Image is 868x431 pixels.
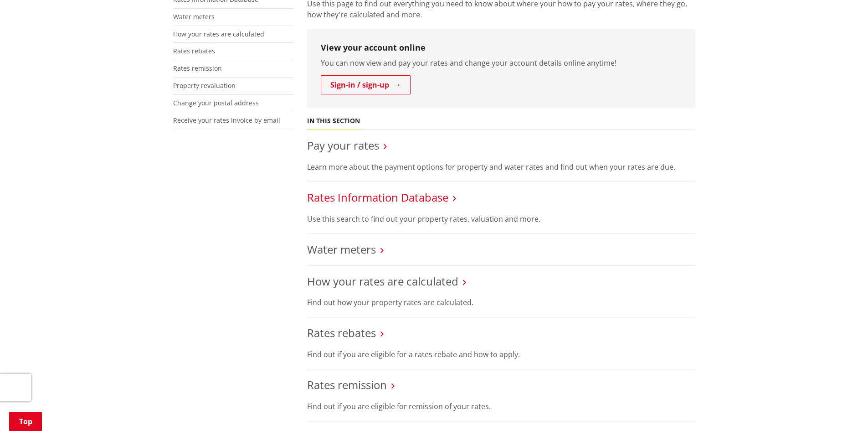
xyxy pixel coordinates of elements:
a: Property revaluation [173,81,236,90]
a: Rates remission [173,64,222,73]
h5: In this section [307,117,360,125]
a: Rates remission [307,377,387,392]
a: Sign-in / sign-up [321,75,411,94]
h3: View your account online [321,43,682,53]
a: Receive your rates invoice by email [173,116,280,125]
a: Rates Information Database [307,190,448,205]
p: Use this search to find out your property rates, valuation and more. [307,213,695,224]
a: How your rates are calculated [307,274,458,289]
p: Find out if you are eligible for remission of your rates. [307,401,695,412]
a: Pay your rates [307,138,379,153]
p: Find out if you are eligible for a rates rebate and how to apply. [307,349,695,360]
a: How your rates are calculated [173,30,264,38]
a: Rates rebates [173,47,215,55]
a: Top [9,412,42,431]
a: Water meters [173,12,215,21]
p: Find out how your property rates are calculated. [307,297,695,308]
p: You can now view and pay your rates and change your account details online anytime! [321,57,682,68]
a: Rates rebates [307,325,376,340]
a: Change your postal address [173,99,259,107]
iframe: Messenger Launcher [826,393,859,426]
p: Learn more about the payment options for property and water rates and find out when your rates ar... [307,161,695,172]
a: Water meters [307,242,376,257]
